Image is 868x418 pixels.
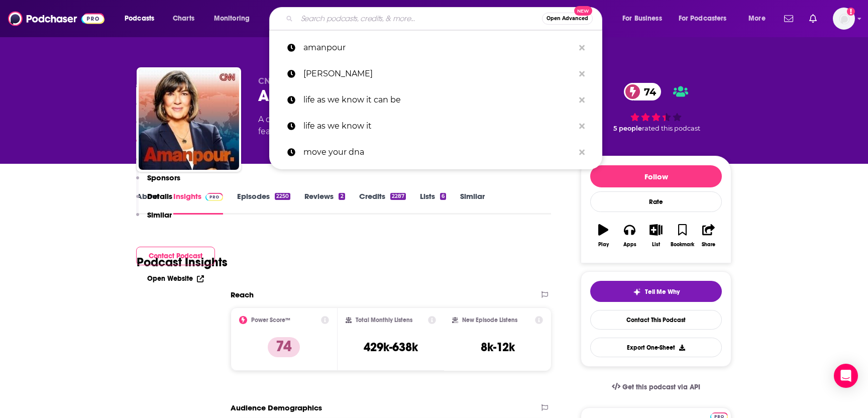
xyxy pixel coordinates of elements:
[460,191,485,215] a: Similar
[805,10,821,27] a: Show notifications dropdown
[356,317,412,324] h2: Total Monthly Listens
[622,383,700,391] span: Get this podcast via API
[231,403,322,412] h2: Audience Demographics
[833,8,855,30] button: Show profile menu
[590,281,722,302] button: tell me why sparkleTell Me Why
[269,61,602,87] a: [PERSON_NAME]
[622,12,662,26] span: For Business
[590,310,722,330] a: Contact This Podcast
[481,340,515,355] h3: 8k-12k
[136,247,215,265] button: Contact Podcast
[780,10,797,27] a: Show notifications dropdown
[214,12,250,26] span: Monitoring
[590,218,616,254] button: Play
[574,6,592,16] span: New
[136,191,172,210] button: Details
[642,125,700,132] span: rated this podcast
[339,193,345,200] div: 2
[304,191,345,215] a: Reviews2
[616,218,642,254] button: Apps
[679,12,727,26] span: For Podcasters
[231,290,254,299] h2: Reach
[303,87,574,113] p: life as we know it can be
[590,165,722,187] button: Follow
[672,11,741,27] button: open menu
[702,242,715,248] div: Share
[268,337,300,357] p: 74
[303,113,574,139] p: life as we know it
[420,191,446,215] a: Lists6
[166,11,200,27] a: Charts
[440,193,446,200] div: 6
[834,364,858,388] div: Open Intercom Messenger
[251,317,290,324] h2: Power Score™
[207,11,263,27] button: open menu
[275,193,290,200] div: 2250
[623,242,636,248] div: Apps
[833,8,855,30] img: User Profile
[279,7,612,30] div: Search podcasts, credits, & more...
[598,242,609,248] div: Play
[696,218,722,254] button: Share
[590,191,722,212] div: Rate
[462,317,517,324] h2: New Episode Listens
[645,288,680,296] span: Tell Me Why
[634,83,661,100] span: 74
[604,375,708,399] a: Get this podcast via API
[741,11,778,27] button: open menu
[542,13,593,25] button: Open AdvancedNew
[147,210,172,220] p: Similar
[303,61,574,87] p: bill weir
[581,76,731,139] div: 74 5 peoplerated this podcast
[303,35,574,61] p: amanpour
[671,242,694,248] div: Bookmark
[633,288,641,296] img: tell me why sparkle
[547,16,588,21] span: Open Advanced
[847,8,855,16] svg: Add a profile image
[652,242,660,248] div: List
[118,11,167,27] button: open menu
[258,76,318,86] span: CNN Podcasts
[139,69,239,170] img: Amanpour
[364,340,418,355] h3: 429k-638k
[303,139,574,165] p: move your dna
[125,12,154,26] span: Podcasts
[590,338,722,357] button: Export One-Sheet
[297,11,542,27] input: Search podcasts, credits, & more...
[615,11,675,27] button: open menu
[258,126,548,138] span: featuring
[643,218,669,254] button: List
[8,9,104,28] img: Podchaser - Follow, Share and Rate Podcasts
[147,191,172,201] p: Details
[237,191,290,215] a: Episodes2250
[390,193,406,200] div: 2287
[359,191,406,215] a: Credits2287
[613,125,642,132] span: 5 people
[258,114,548,138] div: A daily podcast
[624,83,661,100] a: 74
[147,274,204,283] a: Open Website
[669,218,695,254] button: Bookmark
[269,113,602,139] a: life as we know it
[173,12,194,26] span: Charts
[269,35,602,61] a: amanpour
[269,87,602,113] a: life as we know it can be
[136,210,172,229] button: Similar
[833,8,855,30] span: Logged in as Rbaldwin
[269,139,602,165] a: move your dna
[748,12,766,26] span: More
